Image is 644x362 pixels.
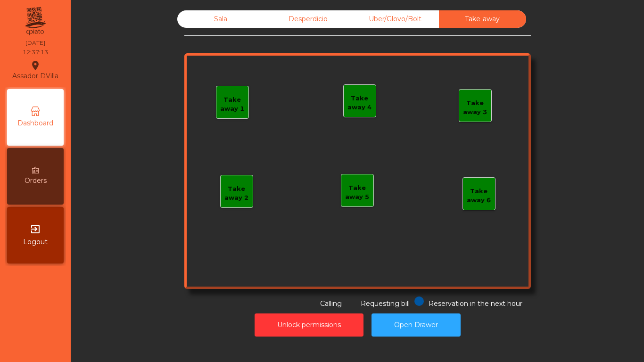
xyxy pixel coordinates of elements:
[264,10,352,28] div: Desperdicio
[17,118,53,128] span: Dashboard
[459,99,491,117] div: Take away 3
[12,58,58,82] div: Assador DVilla
[23,48,48,57] div: 12:37:13
[352,10,439,28] div: Uber/Glovo/Bolt
[216,95,248,114] div: Take away 1
[177,10,264,28] div: Sala
[320,299,342,308] span: Calling
[221,184,253,203] div: Take away 2
[30,223,41,235] i: exit_to_app
[372,313,461,337] button: Open Drawer
[25,176,47,186] span: Orders
[23,237,48,247] span: Logout
[429,299,522,308] span: Reservation in the next hour
[30,60,41,71] i: location_on
[341,183,373,202] div: Take away 5
[255,313,363,337] button: Unlock permissions
[463,187,495,205] div: Take away 6
[439,10,526,28] div: Take away
[24,5,47,38] img: qpiato
[344,94,376,112] div: Take away 4
[25,39,45,47] div: [DATE]
[361,299,410,308] span: Requesting bill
